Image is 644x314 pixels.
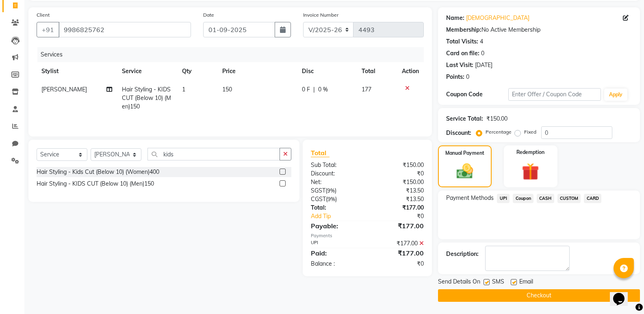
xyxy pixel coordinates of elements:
[305,186,367,195] div: ( )
[497,194,510,203] span: UPI
[438,277,480,288] span: Send Details On
[217,62,297,80] th: Price
[516,149,544,156] label: Redemption
[486,128,512,136] label: Percentage
[397,62,424,80] th: Action
[305,169,367,178] div: Discount:
[362,86,371,93] span: 177
[446,194,494,202] span: Payment Methods
[446,26,632,34] div: No Active Membership
[446,26,481,34] div: Membership:
[305,161,367,169] div: Sub Total:
[367,204,430,212] div: ₹177.00
[305,178,367,186] div: Net:
[305,195,367,204] div: ( )
[557,194,581,203] span: CUSTOM
[446,49,479,58] div: Card on file:
[367,260,430,268] div: ₹0
[604,89,627,101] button: Apply
[305,239,367,248] div: UPI
[311,149,330,157] span: Total
[378,212,430,221] div: ₹0
[303,11,338,19] label: Invoice Number
[486,115,507,123] div: ₹150.00
[446,129,471,137] div: Discount:
[37,62,117,80] th: Stylist
[41,86,87,93] span: [PERSON_NAME]
[508,88,601,101] input: Enter Offer / Coupon Code
[445,149,484,157] label: Manual Payment
[311,187,325,194] span: SGST
[610,282,636,306] iframe: chat widget
[466,14,529,22] a: [DEMOGRAPHIC_DATA]
[147,148,280,160] input: Search or Scan
[481,49,484,58] div: 0
[516,161,544,182] img: _gift.svg
[37,47,430,62] div: Services
[537,194,554,203] span: CASH
[122,86,171,110] span: Hair Styling - KIDS CUT (Below 10) (Men)150
[305,248,367,258] div: Paid:
[305,260,367,268] div: Balance :
[37,168,159,176] div: Hair Styling - Kids Cut (Below 10) (Women)400
[117,62,177,80] th: Service
[327,187,335,194] span: 9%
[446,73,464,81] div: Points:
[311,232,424,239] div: Payments
[177,62,217,80] th: Qty
[524,128,536,136] label: Fixed
[367,186,430,195] div: ₹13.50
[327,196,335,202] span: 9%
[222,86,232,93] span: 150
[438,289,640,302] button: Checkout
[367,248,430,258] div: ₹177.00
[446,37,478,46] div: Total Visits:
[59,22,191,37] input: Search by Name/Mobile/Email/Code
[367,195,430,204] div: ₹13.50
[446,61,473,69] div: Last Visit:
[305,221,367,231] div: Payable:
[475,61,492,69] div: [DATE]
[302,85,310,94] span: 0 F
[492,277,504,288] span: SMS
[305,212,378,221] a: Add Tip
[318,85,328,94] span: 0 %
[203,11,214,19] label: Date
[367,239,430,248] div: ₹177.00
[451,162,478,181] img: _cash.svg
[519,277,533,288] span: Email
[305,204,367,212] div: Total:
[446,14,464,22] div: Name:
[446,250,479,258] div: Description:
[367,178,430,186] div: ₹150.00
[37,180,154,188] div: Hair Styling - KIDS CUT (Below 10) (Men)150
[446,90,508,99] div: Coupon Code
[513,194,533,203] span: Coupon
[182,86,185,93] span: 1
[37,22,59,37] button: +91
[37,11,50,19] label: Client
[357,62,397,80] th: Total
[313,85,315,94] span: |
[367,221,430,231] div: ₹177.00
[584,194,601,203] span: CARD
[367,169,430,178] div: ₹0
[446,115,483,123] div: Service Total:
[367,161,430,169] div: ₹150.00
[311,195,326,203] span: CGST
[466,73,469,81] div: 0
[297,62,357,80] th: Disc
[480,37,483,46] div: 4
